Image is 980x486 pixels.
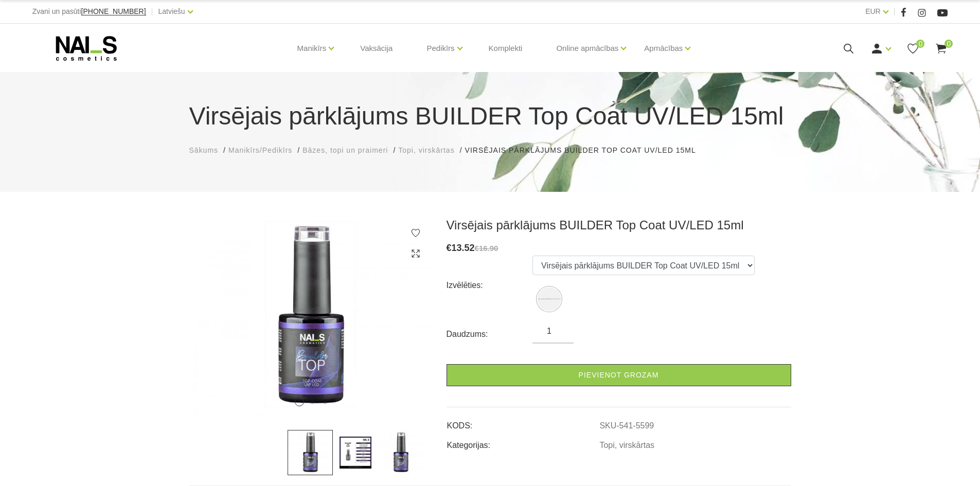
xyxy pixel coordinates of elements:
[189,146,219,154] span: Sākums
[916,40,924,48] span: 0
[398,145,454,156] a: Topi, virskārtas
[158,5,185,17] a: Latviešu
[447,412,599,432] td: KODS:
[189,98,791,135] h1: Virsējais pārklājums BUILDER Top Coat UV/LED 15ml
[599,441,654,450] a: Topi, virskārtas
[447,243,452,253] span: €
[295,397,304,406] button: 1 of 3
[302,146,388,154] span: Bāzes, topi un praimeri
[447,364,791,386] a: Pievienot grozam
[465,145,706,156] li: Virsējais pārklājums BUILDER Top Coat UV/LED 15ml
[81,8,146,15] a: [PHONE_NUMBER]
[452,243,475,253] span: 13.52
[228,146,292,154] span: Manikīrs/Pedikīrs
[189,145,219,156] a: Sākums
[538,287,561,311] img: Virsējais pārklājums BUILDER Top Coat UV/LED 15ml
[302,145,388,156] a: Bāzes, topi un praimeri
[151,5,153,18] span: |
[310,399,315,404] button: 2 of 3
[288,430,333,475] img: ...
[447,277,533,294] div: Izvēlēties:
[426,28,454,69] a: Pedikīrs
[447,218,791,233] h3: Virsējais pārklājums BUILDER Top Coat UV/LED 15ml
[32,5,146,18] div: Zvani un pasūti
[935,42,948,55] a: 0
[447,432,599,452] td: Kategorijas:
[447,326,533,343] div: Daudzums:
[599,421,654,430] a: SKU-541-5599
[352,24,401,73] a: Vaksācija
[323,399,328,404] button: 3 of 3
[894,5,896,18] span: |
[556,28,618,69] a: Online apmācības
[228,145,292,156] a: Manikīrs/Pedikīrs
[475,244,498,253] s: €16.90
[333,430,378,475] img: ...
[297,28,327,69] a: Manikīrs
[644,28,683,69] a: Apmācības
[480,24,531,73] a: Komplekti
[378,430,423,475] img: ...
[865,5,881,17] a: EUR
[906,42,919,55] a: 0
[189,218,431,415] img: ...
[945,40,953,48] span: 0
[398,146,454,154] span: Topi, virskārtas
